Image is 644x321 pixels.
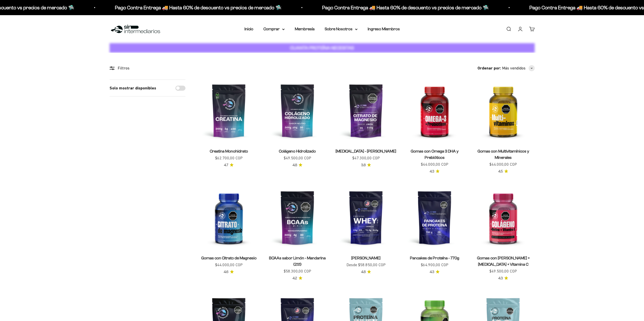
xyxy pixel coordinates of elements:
[295,27,315,31] a: Membresía
[421,262,448,268] sale-price: $64.900,00 COP
[498,169,508,174] a: 4.54.5 de 5.0 estrellas
[421,161,448,168] sale-price: $44.000,00 COP
[477,256,530,266] a: Gomas con [PERSON_NAME] + [MEDICAL_DATA] + Vitamina C
[411,149,459,160] a: Gomas con Omega 3 DHA y Prebióticos
[477,149,529,160] a: Gomas con Multivitamínicos y Minerales
[293,276,302,281] a: 4.24.2 de 5.0 estrellas
[352,155,380,161] sale-price: $47.300,00 COP
[244,27,253,31] a: Inicio
[361,269,366,275] span: 4.8
[210,149,248,153] a: Creatina Monohidrato
[430,269,440,275] a: 4.34.3 de 5.0 estrellas
[201,256,257,260] a: Gomas con Citrato de Magnesio
[290,45,354,51] strong: CUANTA PROTEÍNA NECESITAS
[361,162,366,168] span: 3.8
[502,65,526,71] span: Más vendidos
[498,169,503,174] span: 4.5
[498,276,503,281] span: 4.3
[325,26,358,32] summary: Sobre Nosotros
[489,268,517,275] sale-price: $49.500,00 COP
[430,169,440,174] a: 4.34.3 de 5.0 estrellas
[489,161,517,168] sale-price: $44.000,00 COP
[284,155,311,161] sale-price: $49.500,00 COP
[322,4,489,12] p: Pago Contra Entrega 🚚 Hasta 60% de descuento vs precios de mercado 🛸
[351,256,381,260] a: [PERSON_NAME]
[293,162,302,168] a: 4.84.8 de 5.0 estrellas
[346,262,386,268] sale-price: Desde $58.850,00 COP
[336,149,396,153] a: [MEDICAL_DATA] - [PERSON_NAME]
[224,162,228,168] span: 4.7
[361,269,371,275] a: 4.84.8 de 5.0 estrellas
[215,262,243,268] sale-price: $44.000,00 COP
[263,26,285,32] summary: Comprar
[502,65,535,71] button: Más vendidos
[115,4,282,12] p: Pago Contra Entrega 🚚 Hasta 60% de descuento vs precios de mercado 🛸
[410,256,459,260] a: Pancakes de Proteína - 770g
[224,269,234,275] a: 4.64.6 de 5.0 estrellas
[430,169,434,174] span: 4.3
[293,276,297,281] span: 4.2
[498,276,508,281] a: 4.34.3 de 5.0 estrellas
[110,65,185,71] div: Filtros
[477,65,501,71] span: Ordenar por:
[368,27,400,31] a: Ingreso Miembros
[361,162,371,168] a: 3.83.8 de 5.0 estrellas
[224,162,234,168] a: 4.74.7 de 5.0 estrellas
[224,269,228,275] span: 4.6
[215,155,243,161] sale-price: $62.700,00 COP
[284,268,311,275] sale-price: $58.300,00 COP
[110,85,156,91] label: Solo mostrar disponibles
[430,269,434,275] span: 4.3
[279,149,316,153] a: Colágeno Hidrolizado
[293,162,297,168] span: 4.8
[269,256,326,266] a: BCAAs sabor Limón - Mandarina (2:1:1)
